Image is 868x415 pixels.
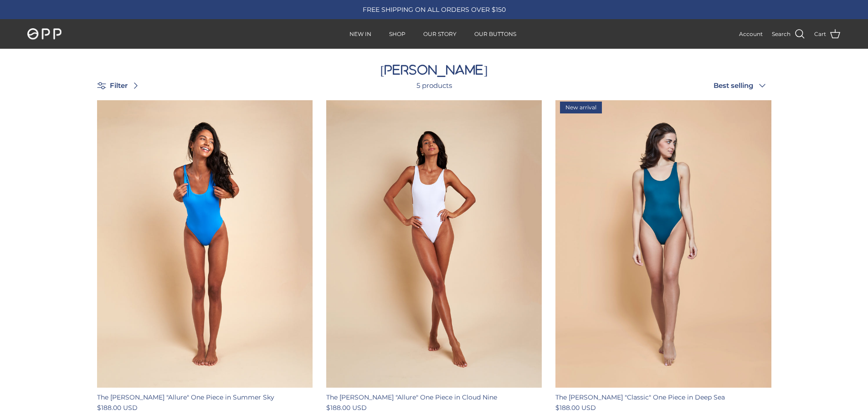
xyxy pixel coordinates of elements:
[555,403,596,413] span: $188.00 USD
[97,403,138,413] span: $188.00 USD
[110,80,128,91] span: Filter
[739,30,763,38] a: Account
[136,20,730,48] div: Primary
[341,20,380,48] a: NEW IN
[714,81,753,90] span: Best selling
[326,392,542,402] div: The [PERSON_NAME] "Allure" One Piece in Cloud Nine
[97,392,313,413] a: The [PERSON_NAME] "Allure" One Piece in Summer Sky $188.00 USD
[381,20,414,48] a: SHOP
[555,392,771,413] a: The [PERSON_NAME] "Classic" One Piece in Deep Sea $188.00 USD
[415,20,465,48] a: OUR STORY
[326,403,367,413] span: $188.00 USD
[814,30,826,38] span: Cart
[27,28,62,40] img: OPP Swimwear
[814,28,841,40] a: Cart
[295,5,572,14] div: FREE SHIPPING ON ALL ORDERS OVER $150
[772,30,791,38] span: Search
[97,75,145,96] a: Filter
[326,392,542,413] a: The [PERSON_NAME] "Allure" One Piece in Cloud Nine $188.00 USD
[97,392,313,402] div: The [PERSON_NAME] "Allure" One Piece in Summer Sky
[466,20,524,48] a: OUR BUTTONS
[352,80,515,91] div: 5 products
[772,28,805,40] a: Search
[97,62,771,77] h1: [PERSON_NAME]
[714,76,771,96] button: Best selling
[555,392,771,402] div: The [PERSON_NAME] "Classic" One Piece in Deep Sea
